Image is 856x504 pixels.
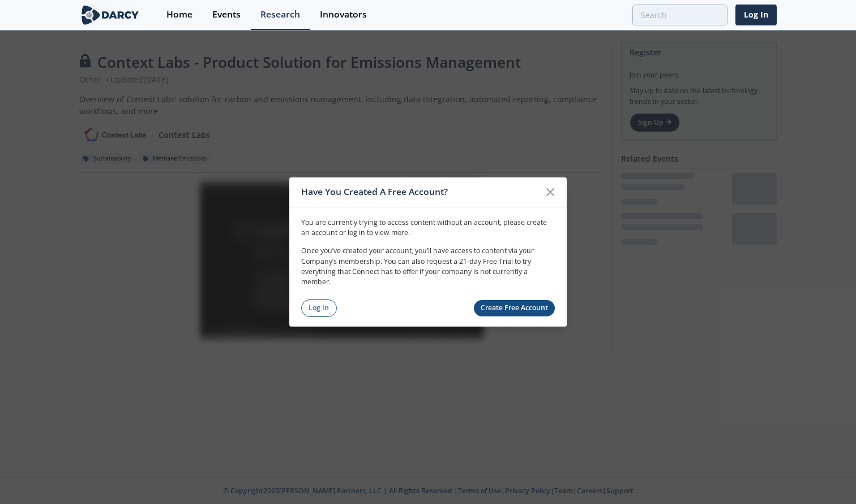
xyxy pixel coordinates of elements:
[320,10,367,19] div: Innovators
[301,217,555,238] p: You are currently trying to access content without an account, please create an account or log in...
[260,10,300,19] div: Research
[474,300,555,316] a: Create Free Account
[301,299,337,317] a: Log In
[301,246,555,288] p: Once you’ve created your account, you’ll have access to content via your Company’s membership. Yo...
[632,5,727,25] input: Advanced Search
[301,181,540,203] div: Have You Created A Free Account?
[166,10,192,19] div: Home
[79,5,141,25] img: logo-wide.svg
[735,5,777,25] a: Log In
[212,10,241,19] div: Events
